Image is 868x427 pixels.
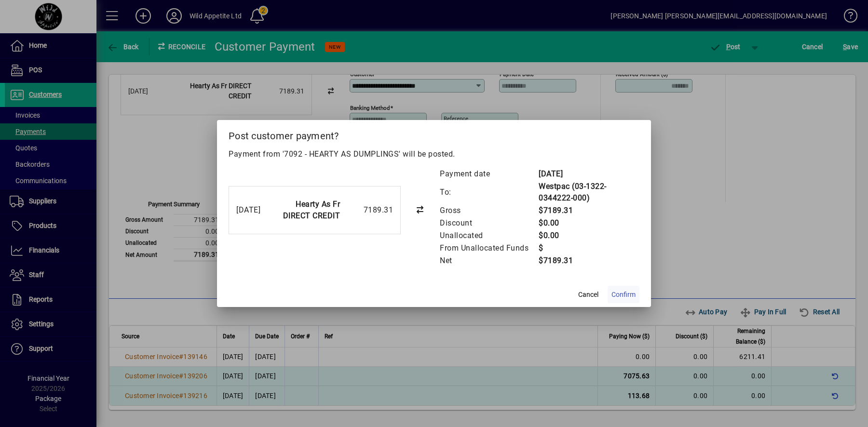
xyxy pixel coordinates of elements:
[538,204,639,217] td: $7189.31
[538,180,639,204] td: Westpac (03-1322-0344222-000)
[573,286,604,303] button: Cancel
[538,229,639,242] td: $0.00
[236,204,262,216] div: [DATE]
[538,242,639,254] td: $
[439,180,538,204] td: To:
[439,254,538,267] td: Net
[439,217,538,229] td: Discount
[345,204,393,216] div: 7189.31
[229,148,639,160] p: Payment from '7092 - HEARTY AS DUMPLINGS' will be posted.
[217,120,651,148] h2: Post customer payment?
[578,290,598,300] span: Cancel
[538,168,639,180] td: [DATE]
[538,217,639,229] td: $0.00
[439,168,538,180] td: Payment date
[611,290,636,300] span: Confirm
[439,242,538,254] td: From Unallocated Funds
[439,229,538,242] td: Unallocated
[439,204,538,217] td: Gross
[608,286,639,303] button: Confirm
[538,254,639,267] td: $7189.31
[283,200,340,220] strong: Hearty As Fr DIRECT CREDIT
